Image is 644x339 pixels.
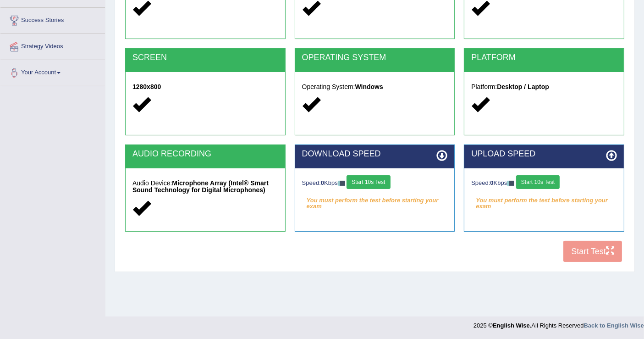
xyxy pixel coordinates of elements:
a: Success Stories [0,8,105,31]
strong: Microphone Array (Intel® Smart Sound Technology for Digital Microphones) [132,179,269,194]
h5: Platform: [471,83,617,90]
h2: SCREEN [132,53,278,62]
h2: OPERATING SYSTEM [302,53,448,62]
strong: Desktop / Laptop [497,83,549,90]
h2: UPLOAD SPEED [471,150,617,159]
div: Speed: Kbps [471,175,617,191]
strong: English Wise. [493,322,531,329]
h2: PLATFORM [471,53,617,62]
h2: DOWNLOAD SPEED [302,150,448,159]
a: Strategy Videos [0,34,105,57]
em: You must perform the test before starting your exam [471,194,617,207]
div: Speed: Kbps [302,175,448,191]
strong: 1280x800 [132,83,161,90]
h2: AUDIO RECORDING [132,150,278,159]
button: Start 10s Test [516,175,560,189]
h5: Operating System: [302,83,448,90]
strong: Windows [355,83,383,90]
img: ajax-loader-fb-connection.gif [507,181,514,186]
strong: 0 [490,179,494,186]
em: You must perform the test before starting your exam [302,194,448,207]
div: 2025 © All Rights Reserved [473,317,644,330]
img: ajax-loader-fb-connection.gif [338,181,345,186]
a: Your Account [0,60,105,83]
h5: Audio Device: [132,180,278,194]
a: Back to English Wise [584,322,644,329]
strong: 0 [321,179,324,186]
button: Start 10s Test [347,175,390,189]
